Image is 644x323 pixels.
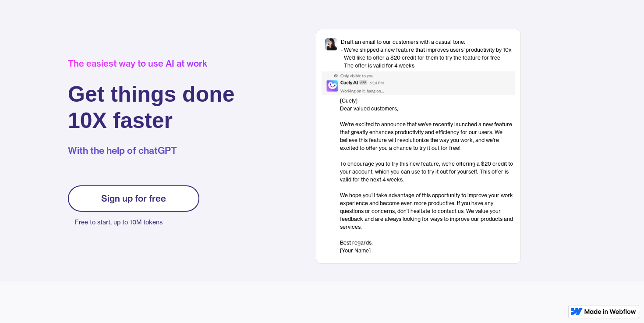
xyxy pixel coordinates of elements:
[68,81,235,134] h1: Get things done 10X faster
[584,309,636,314] img: Made in Webflow
[68,144,235,157] p: With the help of chatGPT
[68,185,199,212] a: Sign up for free
[101,193,166,204] div: Sign up for free
[75,216,199,228] p: Free to start, up to 10M tokens
[68,58,235,69] div: The easiest way to use AI at work
[340,97,515,255] div: [Cuely] Dear valued customers, ‍ We're excited to announce that we've recently launched a new fea...
[341,38,512,70] div: Draft an email to our customers with a casual tone: - We’ve shipped a new feature that improves u...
